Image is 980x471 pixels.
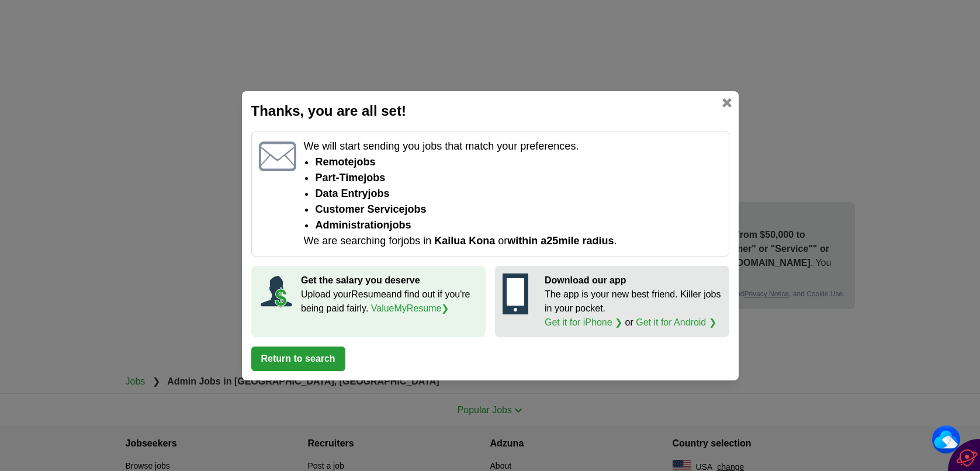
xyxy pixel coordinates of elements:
p: The app is your new best friend. Killer jobs in your pocket. or [545,288,722,330]
p: Upload your Resume and find out if you're being paid fairly. [301,288,478,316]
li: Administration jobs [315,217,721,233]
p: Get the salary you deserve [301,273,478,288]
span: within a 25 mile radius [507,235,614,247]
li: Data Entry jobs [315,186,721,202]
p: We will start sending you jobs that match your preferences. [303,138,721,154]
p: We are searching for jobs in or . [303,233,721,249]
li: Part-time jobs [315,170,721,186]
li: Customer Service jobs [315,202,721,217]
a: Get it for iPhone ❯ [545,317,622,327]
a: Get it for Android ❯ [636,317,716,327]
li: Remote jobs [315,154,721,170]
h2: Thanks, you are all set! [251,101,729,122]
button: Return to search [251,347,345,371]
span: Kailua Kona [434,235,495,247]
a: ValueMyResume❯ [371,303,449,313]
p: Download our app [545,273,722,288]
